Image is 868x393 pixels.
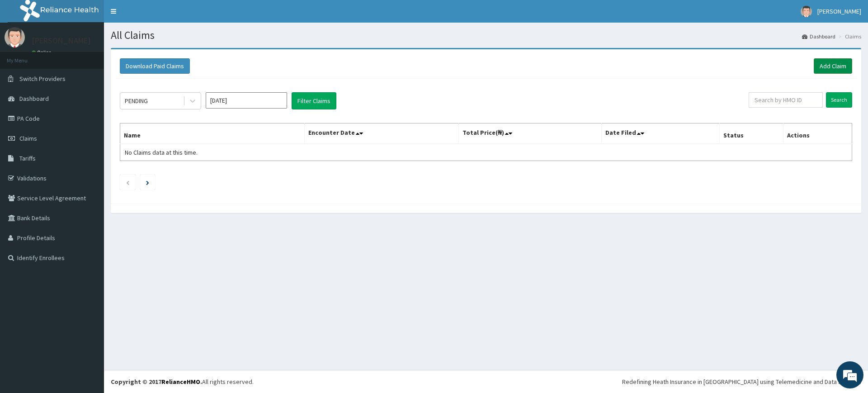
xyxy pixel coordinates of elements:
div: PENDING [125,96,148,105]
a: RelianceHMO [161,378,200,386]
span: No Claims data at this time. [125,148,198,156]
th: Name [120,123,305,144]
a: Next page [146,178,149,186]
div: Redefining Heath Insurance in [GEOGRAPHIC_DATA] using Telemedicine and Data Science! [622,377,861,386]
input: Search by HMO ID [749,92,823,108]
th: Status [719,123,783,144]
input: Search [826,92,852,108]
p: [PERSON_NAME] [32,37,91,45]
span: Tariffs [19,154,36,162]
span: [PERSON_NAME] [817,7,861,15]
img: User Image [5,27,25,47]
span: Dashboard [19,95,49,103]
button: Download Paid Claims [120,58,190,74]
span: Switch Providers [19,75,66,83]
a: Add Claim [814,58,852,74]
a: Dashboard [802,33,835,40]
th: Total Price(₦) [458,123,601,144]
th: Date Filed [601,123,719,144]
th: Actions [783,123,852,144]
button: Filter Claims [292,92,336,109]
a: Online [32,49,53,56]
li: Claims [836,33,861,40]
input: Select Month and Year [206,92,287,109]
img: User Image [801,6,812,17]
h1: All Claims [111,29,861,41]
footer: All rights reserved. [104,370,868,393]
th: Encounter Date [304,123,458,144]
span: Claims [19,134,37,142]
a: Previous page [126,178,130,186]
strong: Copyright © 2017 . [111,378,202,386]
